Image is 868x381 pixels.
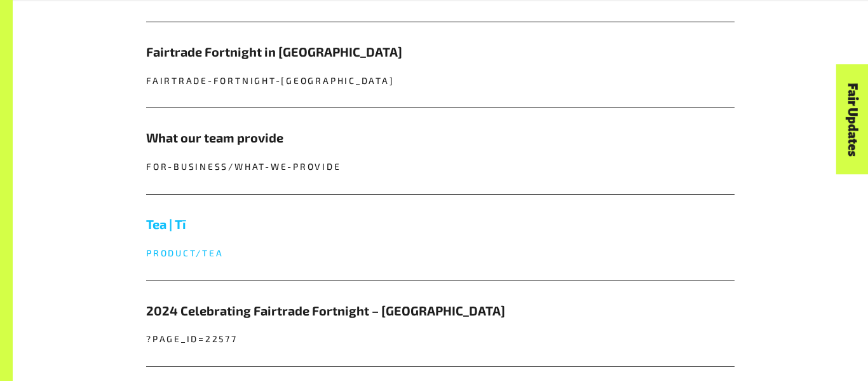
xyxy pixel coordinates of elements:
[146,74,735,88] p: fairtrade-fortnight-[GEOGRAPHIC_DATA]
[146,215,735,234] h5: Tea | Tī
[146,43,735,62] h5: Fairtrade Fortnight in [GEOGRAPHIC_DATA]
[146,128,735,148] h5: What our team provide
[146,281,735,367] a: 2024 Celebrating Fairtrade Fortnight – [GEOGRAPHIC_DATA] ?page_id=22577
[146,333,735,346] p: ?page_id=22577
[146,160,735,174] p: for-business/what-we-provide
[146,108,735,194] a: What our team provide for-business/what-we-provide
[146,247,735,260] p: product/tea
[146,22,735,108] a: Fairtrade Fortnight in [GEOGRAPHIC_DATA] fairtrade-fortnight-[GEOGRAPHIC_DATA]
[146,195,735,281] a: Tea | Tī product/tea
[146,301,735,321] h5: 2024 Celebrating Fairtrade Fortnight – [GEOGRAPHIC_DATA]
